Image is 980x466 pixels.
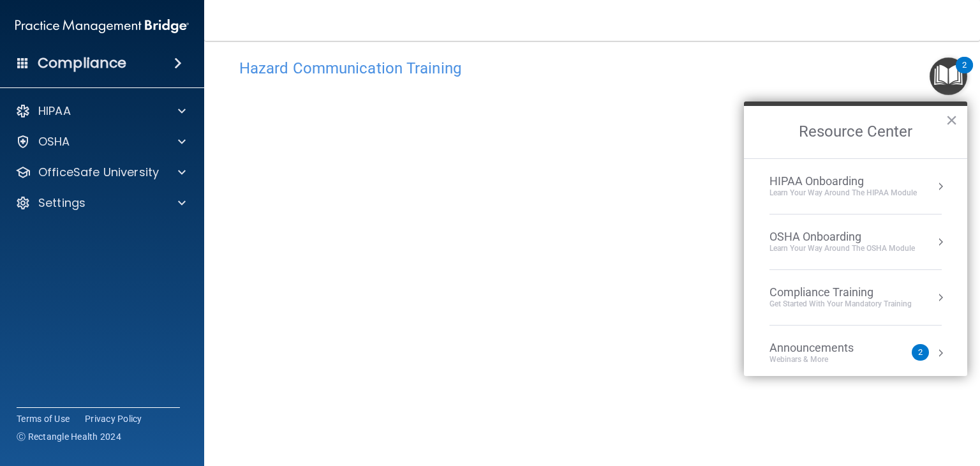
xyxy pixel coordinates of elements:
[17,430,121,443] span: Ⓒ Rectangle Health 2024
[15,13,189,39] img: PMB logo
[769,285,912,299] div: Compliance Training
[930,57,967,95] button: Open Resource Center, 2 new notifications
[17,412,70,425] a: Terms of Use
[769,341,879,355] div: Announcements
[15,165,186,180] a: OfficeSafe University
[916,384,965,433] iframe: Drift Widget Chat Controller
[769,188,917,199] div: Learn Your Way around the HIPAA module
[769,354,879,365] div: Webinars & More
[38,54,126,72] h4: Compliance
[85,412,142,425] a: Privacy Policy
[15,134,186,149] a: OSHA
[15,103,186,119] a: HIPAA
[744,101,967,376] div: Resource Center
[769,299,912,310] div: Get Started with your mandatory training
[38,195,85,211] p: Settings
[38,103,71,119] p: HIPAA
[769,243,915,254] div: Learn your way around the OSHA module
[962,65,967,82] div: 2
[946,110,958,130] button: Close
[239,60,945,77] h4: Hazard Communication Training
[15,195,186,211] a: Settings
[38,165,159,180] p: OfficeSafe University
[769,174,917,188] div: HIPAA Onboarding
[38,134,70,149] p: OSHA
[744,106,967,158] h2: Resource Center
[769,230,915,244] div: OSHA Onboarding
